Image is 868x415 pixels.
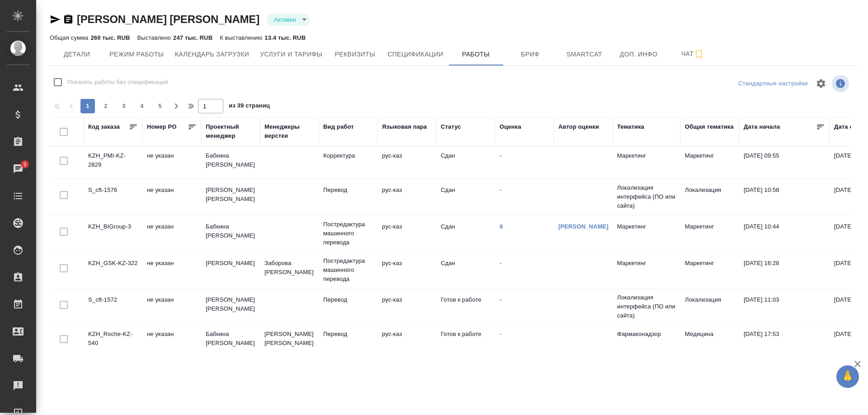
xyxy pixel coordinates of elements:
div: Языковая пара [382,122,427,131]
div: Номер PO [147,122,176,131]
span: Настроить таблицу [810,73,832,94]
span: Спецификации [387,49,443,60]
div: Проектный менеджер [206,122,255,140]
span: Посмотреть информацию [832,75,851,92]
div: Активен [267,14,310,26]
td: рус-каз [377,181,436,213]
td: рус-каз [377,147,436,178]
p: Локализация интерфейса (ПО или сайта) [617,183,676,210]
p: Маркетинг [617,222,676,231]
div: Оценка [500,122,521,131]
button: 5 [153,99,167,113]
td: Маркетинг [680,147,739,178]
td: [DATE] 10:44 [739,218,830,249]
a: - [500,187,501,193]
td: Локализация [680,181,739,213]
span: Реквизиты [333,49,377,60]
button: 3 [117,99,131,113]
td: не указан [142,325,201,357]
a: - [500,331,501,337]
span: Чат [671,48,715,60]
a: - [500,152,501,159]
td: Бабкина [PERSON_NAME] [201,325,260,357]
p: Общая сумма [50,34,90,41]
td: [DATE] 10:58 [739,181,830,213]
td: [DATE] 11:03 [739,291,830,322]
span: 3 [117,102,131,111]
button: 🙏 [836,365,859,388]
td: Маркетинг [680,254,739,286]
p: Перевод [323,330,373,339]
td: KZH_Roche-KZ-540 [84,325,142,357]
td: [PERSON_NAME] [PERSON_NAME] [201,181,260,213]
td: [DATE] 17:53 [739,325,830,357]
td: S_cft-1572 [84,291,142,322]
p: 260 тыс. RUB [90,34,130,41]
td: [PERSON_NAME] [PERSON_NAME] [260,325,319,357]
a: 3 [2,158,34,180]
td: рус-каз [377,325,436,357]
div: Общая тематика [685,122,734,131]
p: Маркетинг [617,151,676,160]
div: Дата сдачи [834,122,867,131]
span: Услуги и тарифы [260,49,322,60]
span: Режим работы [109,49,164,60]
td: Медицина [680,325,739,357]
span: 3 [18,160,32,169]
p: Фармаконадзор [617,330,676,339]
a: [PERSON_NAME] [558,223,609,230]
td: [PERSON_NAME] [PERSON_NAME] [201,291,260,322]
td: KZH_GSK-KZ-322 [84,254,142,286]
button: 2 [99,99,113,113]
td: Маркетинг [680,218,739,249]
a: - [500,296,501,303]
span: Календарь загрузки [175,49,250,60]
td: не указан [142,218,201,249]
td: Локализация [680,291,739,322]
span: Работы [454,49,498,60]
td: Сдан [436,181,495,213]
p: Корректура [323,151,373,160]
div: Статус [441,122,461,131]
p: Перевод [323,295,373,304]
div: Тематика [617,122,644,131]
span: из 39 страниц [229,100,270,113]
p: 247 тыс. RUB [173,34,212,41]
td: рус-каз [377,218,436,249]
div: Менеджеры верстки [264,122,314,140]
span: Smartcat [563,49,606,60]
td: KZH_BIGroup-3 [84,218,142,249]
div: Автор оценки [558,122,599,131]
td: Бабкина [PERSON_NAME] [201,218,260,249]
a: - [500,260,501,266]
span: Показать работы без спецификаций [67,78,168,87]
td: не указан [142,181,201,213]
p: Маркетинг [617,259,676,268]
span: 2 [99,102,113,111]
button: 4 [135,99,149,113]
td: Бабкина [PERSON_NAME] [201,147,260,178]
td: KZH_PMI-KZ-2829 [84,147,142,178]
td: не указан [142,291,201,322]
span: 5 [153,102,167,111]
div: Вид работ [323,122,354,131]
span: 🙏 [840,367,855,386]
a: 8 [500,223,503,230]
button: Активен [271,16,299,23]
td: не указан [142,254,201,286]
span: Бриф [509,49,552,60]
svg: Подписаться [693,49,704,60]
p: Постредактура машинного перевода [323,220,373,247]
p: Локализация интерфейса (ПО или сайта) [617,293,676,320]
p: Выставлено [137,34,174,41]
td: Готов к работе [436,325,495,357]
a: [PERSON_NAME] [PERSON_NAME] [77,13,259,25]
p: Перевод [323,186,373,195]
td: рус-каз [377,291,436,322]
button: Скопировать ссылку для ЯМессенджера [50,14,61,25]
span: Доп. инфо [617,49,660,60]
td: [PERSON_NAME] [201,254,260,286]
button: Скопировать ссылку [63,14,74,25]
p: 13.4 тыс. RUB [264,34,306,41]
td: Заборова [PERSON_NAME] [260,254,319,286]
